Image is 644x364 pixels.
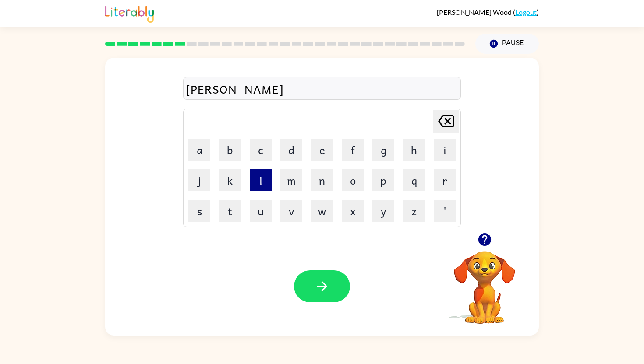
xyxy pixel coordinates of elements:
button: g [372,139,394,161]
button: q [403,169,425,191]
button: k [219,169,241,191]
button: p [372,169,394,191]
button: r [434,169,456,191]
div: ( ) [437,8,539,16]
button: Pause [475,34,539,54]
button: l [250,169,272,191]
button: o [342,169,364,191]
button: m [280,169,302,191]
video: Your browser must support playing .mp4 files to use Literably. Please try using another browser. [441,238,528,325]
button: z [403,200,425,222]
button: s [188,200,210,222]
button: b [219,139,241,161]
a: Logout [515,8,537,16]
button: e [311,139,333,161]
div: [PERSON_NAME] [186,80,458,98]
button: d [280,139,302,161]
button: n [311,169,333,191]
span: [PERSON_NAME] Wood [437,8,513,16]
button: v [280,200,302,222]
button: t [219,200,241,222]
button: u [250,200,272,222]
button: j [188,169,210,191]
button: i [434,139,456,161]
button: y [372,200,394,222]
button: f [342,139,364,161]
button: x [342,200,364,222]
button: c [250,139,272,161]
button: a [188,139,210,161]
button: w [311,200,333,222]
img: Literably [105,3,154,23]
button: h [403,139,425,161]
button: ' [434,200,456,222]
